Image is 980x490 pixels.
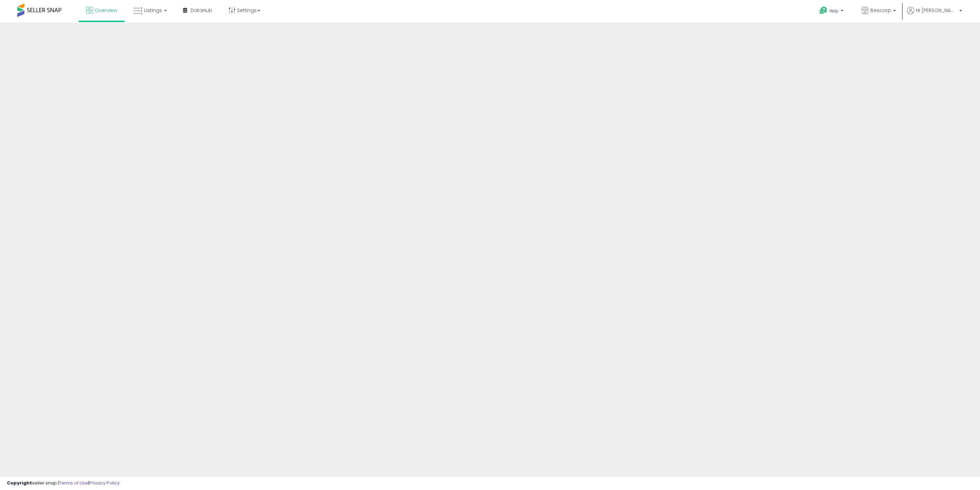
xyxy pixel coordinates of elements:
[916,7,957,14] span: Hi [PERSON_NAME]
[95,7,117,14] span: Overview
[870,7,891,14] span: Bescorp
[819,6,828,15] i: Get Help
[191,7,212,14] span: DataHub
[144,7,162,14] span: Listings
[829,8,839,14] span: Help
[907,7,962,22] a: Hi [PERSON_NAME]
[814,1,850,22] a: Help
